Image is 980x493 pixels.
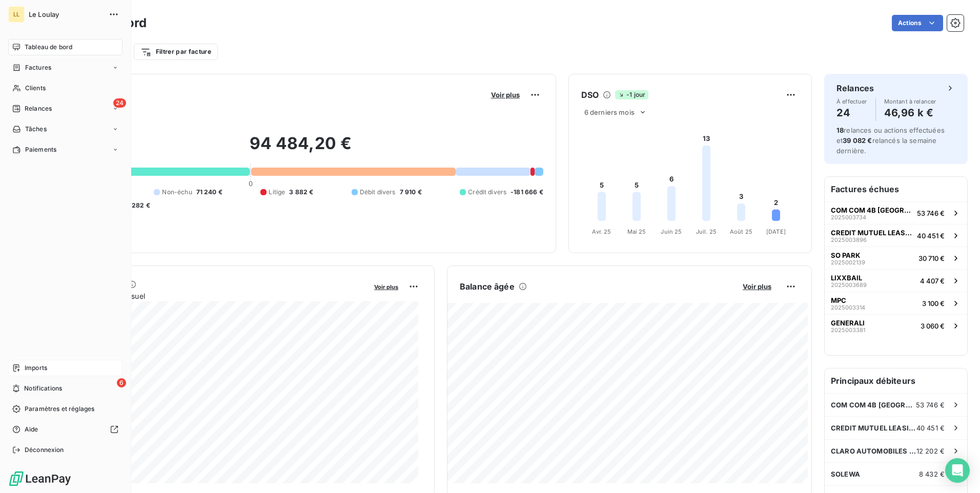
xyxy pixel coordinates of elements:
[920,277,945,285] span: 4 407 €
[825,201,967,224] button: COM COM 4B [GEOGRAPHIC_DATA]202500373453 746 €
[491,91,520,99] span: Voir plus
[25,425,38,434] span: Aide
[249,179,253,188] span: 0
[269,188,285,197] span: Litige
[945,458,970,483] div: Open Intercom Messenger
[29,10,103,18] span: Le Loulay
[581,89,599,101] h6: DSO
[836,105,867,121] h4: 24
[916,447,945,455] span: 12 202 €
[825,177,967,201] h6: Factures échues
[825,246,967,269] button: SO PARK202500213930 710 €
[831,274,862,282] span: LIXXBAIL
[831,424,916,432] span: CREDIT MUTUEL LEASING
[918,254,945,262] span: 30 710 €
[360,188,396,197] span: Débit divers
[8,470,72,487] img: Logo LeanPay
[743,282,771,291] span: Voir plus
[129,201,150,210] span: -282 €
[916,424,945,432] span: 40 451 €
[627,228,646,235] tspan: Mai 25
[831,229,913,237] span: CREDIT MUTUEL LEASING
[511,188,543,197] span: -181 666 €
[843,136,872,145] span: 39 082 €
[831,259,865,265] span: 2025002139
[400,188,422,197] span: 7 910 €
[917,232,945,240] span: 40 451 €
[25,404,94,414] span: Paramètres et réglages
[289,188,313,197] span: 3 882 €
[831,296,846,304] span: MPC
[916,401,945,409] span: 53 746 €
[884,105,936,121] h4: 46,96 k €
[488,90,523,99] button: Voir plus
[884,98,936,105] span: Montant à relancer
[25,104,52,113] span: Relances
[25,445,64,455] span: Déconnexion
[468,188,506,197] span: Crédit divers
[831,282,867,288] span: 2025003689
[25,84,46,93] span: Clients
[921,322,945,330] span: 3 060 €
[460,280,515,293] h6: Balance âgée
[162,188,192,197] span: Non-échu
[831,447,916,455] span: CLARO AUTOMOBILES REZE
[831,319,865,327] span: GENERALI
[615,90,648,99] span: -1 jour
[836,98,867,105] span: À effectuer
[831,237,867,243] span: 2025003896
[25,145,56,154] span: Paiements
[730,228,752,235] tspan: Août 25
[134,44,218,60] button: Filtrer par facture
[836,126,844,134] span: 18
[831,214,866,220] span: 2025003734
[766,228,786,235] tspan: [DATE]
[825,224,967,246] button: CREDIT MUTUEL LEASING202500389640 451 €
[117,378,126,387] span: 6
[831,401,916,409] span: COM COM 4B [GEOGRAPHIC_DATA]
[592,228,611,235] tspan: Avr. 25
[25,43,72,52] span: Tableau de bord
[58,133,543,164] h2: 94 484,20 €
[825,292,967,314] button: MPC20250033143 100 €
[922,299,945,307] span: 3 100 €
[919,470,945,478] span: 8 432 €
[696,228,717,235] tspan: Juil. 25
[740,282,774,291] button: Voir plus
[8,6,25,23] div: LL
[25,125,47,134] span: Tâches
[25,63,51,72] span: Factures
[8,421,122,438] a: Aide
[24,384,62,393] span: Notifications
[113,98,126,108] span: 24
[831,304,865,311] span: 2025003314
[831,251,860,259] span: SO PARK
[825,368,967,393] h6: Principaux débiteurs
[892,15,943,31] button: Actions
[825,314,967,337] button: GENERALI20250033813 060 €
[196,188,222,197] span: 71 240 €
[25,363,47,373] span: Imports
[374,283,398,291] span: Voir plus
[836,82,874,94] h6: Relances
[836,126,945,155] span: relances ou actions effectuées et relancés la semaine dernière.
[825,269,967,292] button: LIXXBAIL20250036894 407 €
[831,470,860,478] span: SOLEWA
[584,108,635,116] span: 6 derniers mois
[831,206,913,214] span: COM COM 4B [GEOGRAPHIC_DATA]
[371,282,401,291] button: Voir plus
[58,291,367,301] span: Chiffre d'affaires mensuel
[831,327,865,333] span: 2025003381
[917,209,945,217] span: 53 746 €
[661,228,682,235] tspan: Juin 25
